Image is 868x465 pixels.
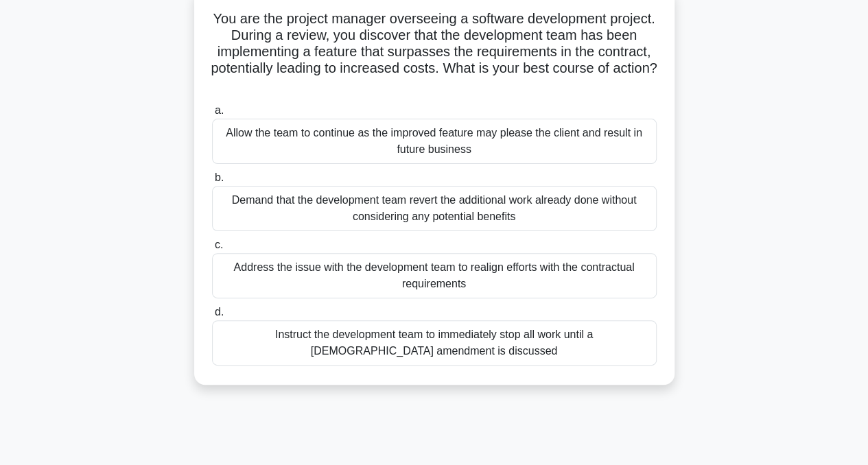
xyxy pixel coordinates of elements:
[212,320,657,366] div: Instruct the development team to immediately stop all work until a [DEMOGRAPHIC_DATA] amendment i...
[212,119,657,164] div: Allow the team to continue as the improved feature may please the client and result in future bus...
[212,186,657,231] div: Demand that the development team revert the additional work already done without considering any ...
[215,104,224,116] span: a.
[215,239,223,250] span: c.
[212,253,657,298] div: Address the issue with the development team to realign efforts with the contractual requirements
[215,171,224,183] span: b.
[211,10,658,94] h5: You are the project manager overseeing a software development project. During a review, you disco...
[215,306,224,318] span: d.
